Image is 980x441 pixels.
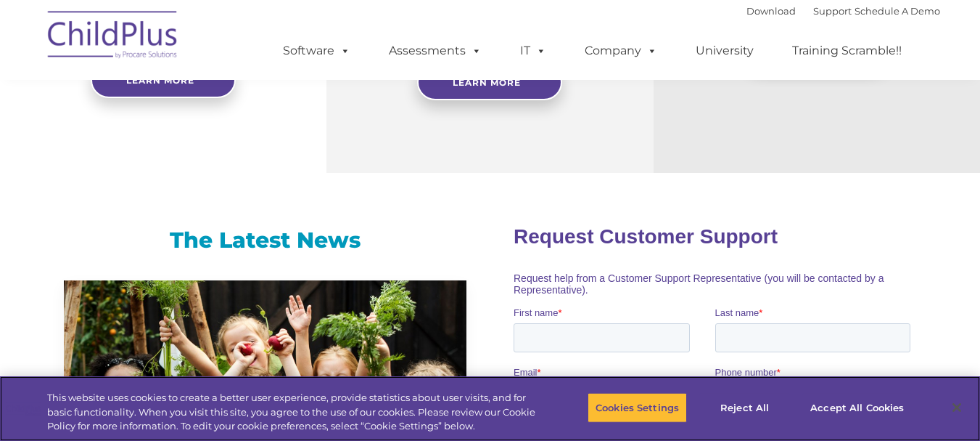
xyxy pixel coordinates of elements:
a: Learn More [417,64,562,100]
a: Training Scramble!! [778,36,916,65]
a: Schedule A Demo [855,5,940,17]
a: Assessments [374,36,496,65]
img: ChildPlus by Procare Solutions [41,1,186,73]
a: Software [268,36,365,65]
a: Learn more [91,62,236,98]
a: University [681,36,768,65]
span: Learn More [453,77,521,88]
button: Reject All [699,392,790,423]
span: Phone number [202,155,263,166]
h3: The Latest News [64,226,466,255]
a: Support [813,5,852,17]
font: | [746,5,940,17]
button: Close [941,392,973,424]
button: Accept All Cookies [802,392,912,423]
div: This website uses cookies to create a better user experience, provide statistics about user visit... [47,391,539,434]
button: Cookies Settings [588,392,687,423]
a: Company [570,36,672,65]
span: Learn more [126,75,194,86]
a: Download [746,5,796,17]
a: IT [506,36,561,65]
span: Last name [202,96,246,107]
